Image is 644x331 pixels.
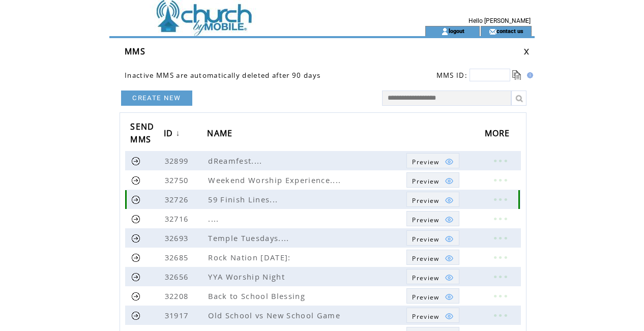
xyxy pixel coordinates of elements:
[208,233,291,243] span: Temple Tuesdays....
[412,196,439,205] span: Show MMS preview
[164,125,176,144] span: ID
[441,27,449,36] img: account_icon.gif
[130,118,154,150] span: SEND MMS
[208,175,343,185] span: Weekend Worship Experience....
[165,252,191,262] span: 32685
[207,125,235,144] span: NAME
[524,72,533,78] img: help.gif
[125,71,320,80] span: Inactive MMS are automatically deleted after 90 days
[208,272,287,282] span: YYA Worship Night
[412,312,439,321] span: Show MMS preview
[412,293,439,302] span: Show MMS preview
[445,292,454,302] img: eye.png
[406,250,459,265] a: Preview
[165,291,191,301] span: 32208
[496,27,523,34] a: contact us
[412,254,439,263] span: Show MMS preview
[208,214,221,224] span: ....
[406,230,459,246] a: Preview
[445,234,454,244] img: eye.png
[165,310,191,320] span: 31917
[165,175,191,185] span: 32750
[406,269,459,284] a: Preview
[165,272,191,282] span: 32656
[445,157,454,166] img: eye.png
[406,153,459,168] a: Preview
[406,192,459,207] a: Preview
[412,274,439,282] span: Show MMS preview
[208,252,293,262] span: Rock Nation [DATE]:
[445,254,454,263] img: eye.png
[412,177,439,186] span: Show MMS preview
[208,310,343,320] span: Old School vs New School Game
[406,308,459,323] a: Preview
[445,312,454,321] img: eye.png
[125,46,145,57] span: MMS
[412,235,439,244] span: Show MMS preview
[445,196,454,205] img: eye.png
[445,215,454,224] img: eye.png
[445,273,454,282] img: eye.png
[207,125,238,143] a: NAME
[412,158,439,166] span: Show MMS preview
[165,156,191,166] span: 32899
[165,194,191,204] span: 32726
[208,156,265,166] span: dReamfest....
[121,91,192,106] a: CREATE NEW
[165,214,191,224] span: 32716
[436,71,467,80] span: MMS ID:
[208,194,280,204] span: 59 Finish Lines...
[165,233,191,243] span: 32693
[208,291,308,301] span: Back to School Blessing
[469,17,531,24] span: Hello [PERSON_NAME]
[406,211,459,226] a: Preview
[406,172,459,188] a: Preview
[445,176,454,186] img: eye.png
[485,125,513,144] span: MORE
[489,27,496,36] img: contact_us_icon.gif
[449,27,464,34] a: logout
[412,216,439,224] span: Show MMS preview
[406,288,459,304] a: Preview
[164,125,183,143] a: ID↓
